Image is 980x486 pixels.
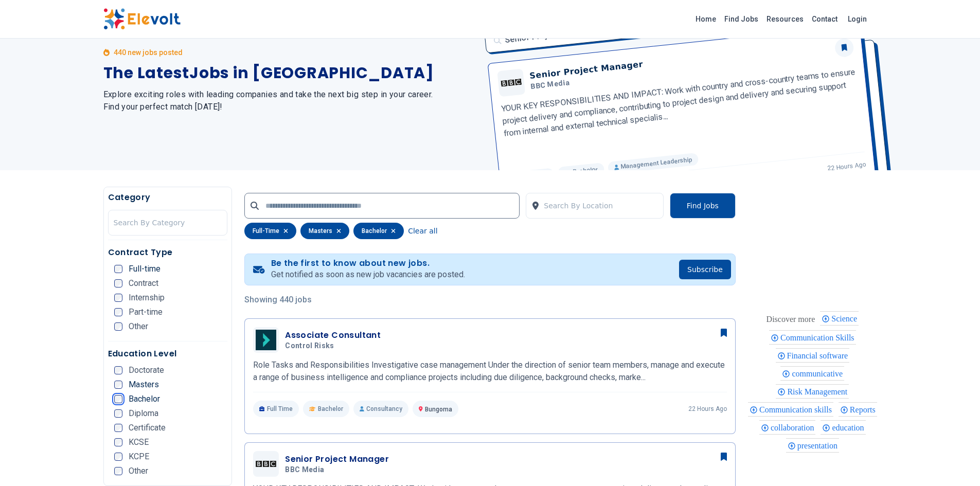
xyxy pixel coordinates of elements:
span: education [832,423,867,432]
input: Masters [114,381,122,389]
span: Internship [129,294,165,302]
span: Financial software [787,351,851,360]
span: Certificate [129,424,166,432]
span: Risk Management [787,387,850,396]
span: Science [831,314,860,323]
span: communicative [792,369,846,378]
a: Control RisksAssociate ConsultantControl RisksRole Tasks and Responsibilities Investigative case ... [253,327,727,417]
h5: Category [108,191,228,204]
input: Doctorate [114,366,122,374]
a: Contact [808,11,842,27]
input: Internship [114,294,122,302]
div: bachelor [353,223,404,239]
span: Bachelor [318,405,343,413]
div: communicative [780,366,844,381]
p: Showing 440 jobs [244,294,736,306]
img: Control Risks [256,330,276,350]
h1: The Latest Jobs in [GEOGRAPHIC_DATA] [103,64,478,82]
span: Control Risks [285,341,334,351]
p: 22 hours ago [688,405,727,413]
span: presentation [797,441,841,450]
p: Consultancy [353,401,408,417]
input: Certificate [114,424,122,432]
span: Doctorate [129,366,164,374]
input: Full-time [114,265,122,273]
input: Other [114,467,122,475]
span: Masters [129,381,159,389]
span: Reports [850,405,879,414]
p: 440 new jobs posted [114,47,183,58]
input: Diploma [114,409,122,418]
img: BBC Media [256,461,276,466]
span: KCPE [129,453,149,461]
span: KCSE [129,438,149,446]
input: Contract [114,279,122,287]
span: Communication skills [759,405,835,414]
input: Part-time [114,308,122,316]
div: Communication skills [748,402,833,417]
input: KCSE [114,438,122,446]
span: Part-time [129,308,163,316]
button: Clear all [408,223,437,239]
div: education [821,420,865,435]
span: Contract [129,279,158,287]
div: Reports [839,402,877,417]
input: Other [114,322,122,331]
p: Role Tasks and Responsibilities Investigative case management Under the direction of senior team ... [253,359,727,384]
span: collaboration [771,423,817,432]
h2: Explore exciting roles with leading companies and take the next big step in your career. Find you... [103,88,478,113]
button: Subscribe [679,260,731,279]
div: Science [820,311,859,326]
div: Risk Management [776,384,849,399]
div: Communication Skills [769,330,856,345]
iframe: Chat Widget [929,437,980,486]
input: KCPE [114,453,122,461]
h4: Be the first to know about new jobs. [271,258,465,268]
a: Resources [762,11,808,27]
span: Bachelor [129,395,160,403]
p: Get notified as soon as new job vacancies are posted. [271,268,465,281]
h3: Associate Consultant [285,329,381,341]
span: Full-time [129,265,161,273]
button: Find Jobs [670,193,736,219]
span: BBC Media [285,465,324,475]
div: masters [300,223,349,239]
span: Communication Skills [780,333,858,342]
div: These are topics related to the article that might interest you [767,312,815,327]
div: collaboration [759,420,815,435]
h5: Contract Type [108,246,228,259]
a: Find Jobs [720,11,762,27]
h5: Education Level [108,348,228,360]
div: full-time [244,223,296,239]
span: Diploma [129,409,158,418]
h3: Senior Project Manager [285,453,389,465]
a: Login [842,9,873,29]
div: presentation [786,438,839,453]
img: Elevolt [103,8,181,30]
input: Bachelor [114,395,122,403]
a: Home [691,11,720,27]
div: Financial software [776,348,850,363]
span: Other [129,467,148,475]
span: Other [129,322,148,331]
span: Bungoma [425,406,452,413]
p: Full Time [253,401,299,417]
